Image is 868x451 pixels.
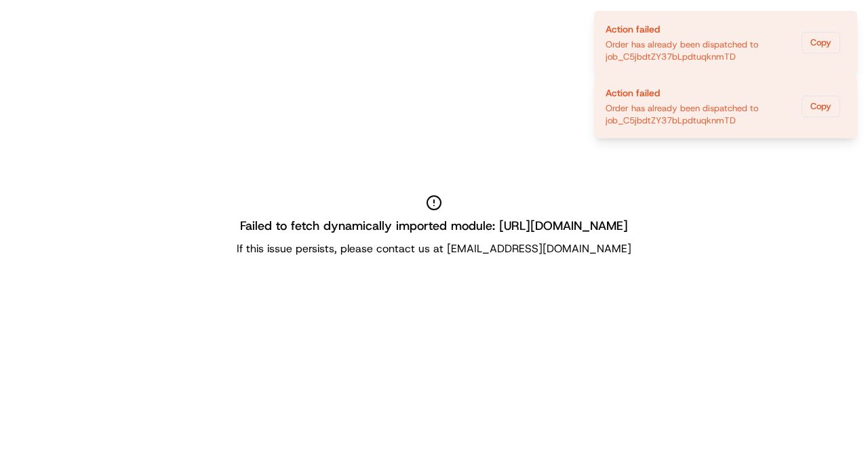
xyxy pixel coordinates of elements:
[237,241,631,257] p: If this issue persists, please contact us at [EMAIL_ADDRESS][DOMAIN_NAME]
[606,86,796,100] div: Action failed
[802,96,840,117] button: Copy
[606,102,796,127] div: Order has already been dispatched to job_C5jbdtZY37bLpdtuqknmTD
[802,32,840,54] button: Copy
[240,216,628,235] h2: Failed to fetch dynamically imported module: [URL][DOMAIN_NAME]
[606,22,796,36] div: Action failed
[606,39,796,63] div: Order has already been dispatched to job_C5jbdtZY37bLpdtuqknmTD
